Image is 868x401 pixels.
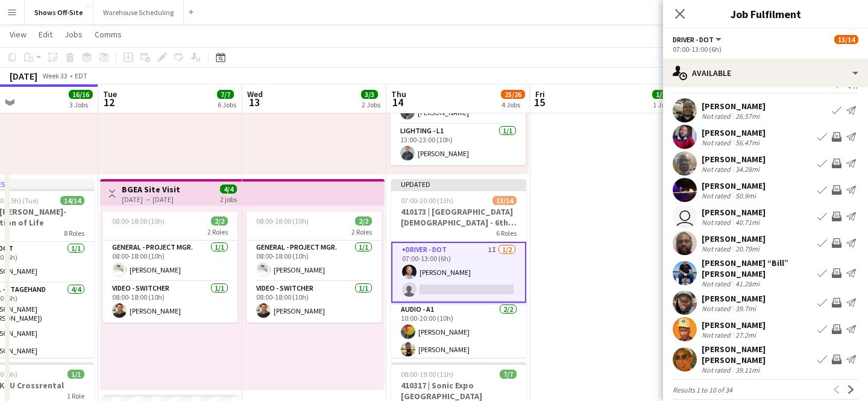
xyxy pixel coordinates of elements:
span: 1/1 [652,90,669,99]
span: 16/16 [69,90,93,99]
div: 50.9mi [733,191,758,200]
span: 08:00-18:00 (10h) [112,216,165,226]
app-card-role: General - Project Mgr.1/108:00-18:00 (10h)[PERSON_NAME] [102,241,237,282]
div: Not rated [702,365,733,374]
app-card-role: Driver - DOT1I1/207:00-13:00 (6h)[PERSON_NAME] [391,242,526,303]
div: [PERSON_NAME] “Bill” [PERSON_NAME] [702,257,813,279]
a: View [5,27,31,42]
span: Driver - DOT [673,35,714,44]
div: Not rated [702,138,733,147]
span: 8 Roles [64,229,84,238]
div: [PERSON_NAME] [702,320,766,330]
app-card-role: Lighting - L11/113:00-23:00 (10h)[PERSON_NAME] [391,124,526,165]
span: 7/7 [500,370,517,379]
h3: 410173 | [GEOGRAPHIC_DATA][DEMOGRAPHIC_DATA] - 6th Grade Fall Camp FFA 2025 [391,206,526,228]
button: Shows Off-Site [25,1,93,24]
div: [PERSON_NAME] [702,180,766,191]
span: Week 33 [40,71,70,80]
div: Not rated [702,165,733,174]
span: 13 [245,95,263,109]
div: Not rated [702,279,733,288]
div: [DATE] → [DATE] [122,195,180,204]
span: 15 [533,95,545,109]
span: 13/14 [834,35,858,44]
span: 25/26 [501,90,525,99]
div: Available [663,58,868,87]
span: View [10,29,27,40]
span: 2/2 [355,216,372,226]
span: 1/1 [68,370,84,379]
span: 4/4 [220,185,237,194]
app-card-role: Video - Switcher1/108:00-18:00 (10h)[PERSON_NAME] [102,282,237,323]
div: 20.79mi [733,244,762,253]
span: 3/3 [361,90,378,99]
div: 07:00-13:00 (6h) [673,45,858,54]
div: Not rated [702,244,733,253]
span: Results 1 to 10 of 34 [673,385,732,394]
div: [PERSON_NAME] [702,127,766,138]
div: 39.7mi [733,304,758,313]
span: 08:00-19:00 (11h) [401,370,453,379]
span: 6 Roles [496,229,517,238]
div: 4 Jobs [502,100,524,109]
div: Not rated [702,191,733,200]
div: 40.71mi [733,218,762,227]
div: [PERSON_NAME] [702,154,766,165]
div: 2 Jobs [362,100,380,109]
div: 3 Jobs [69,100,92,109]
app-card-role: Audio - A12/210:00-20:00 (10h)[PERSON_NAME][PERSON_NAME] [391,303,526,361]
div: [PERSON_NAME] [PERSON_NAME] [702,344,813,365]
div: [PERSON_NAME] [702,101,766,112]
span: 1 Role [67,391,84,400]
div: EDT [75,71,87,80]
div: 39.11mi [733,365,762,374]
div: 56.47mi [733,138,762,147]
span: 07:00-20:00 (13h) [401,196,453,205]
span: 2 Roles [351,227,372,236]
app-job-card: Updated07:00-20:00 (13h)13/14410173 | [GEOGRAPHIC_DATA][DEMOGRAPHIC_DATA] - 6th Grade Fall Camp F... [391,179,526,358]
a: Jobs [60,27,87,42]
a: Comms [90,27,127,42]
span: 2/2 [211,216,228,226]
div: [PERSON_NAME] [702,207,766,218]
div: Not rated [702,112,733,121]
div: 1 Job [653,100,668,109]
span: Jobs [64,29,83,40]
span: 7/7 [217,90,234,99]
h3: BGEA Site Visit [122,184,180,195]
span: 14 [389,95,406,109]
div: 6 Jobs [218,100,236,109]
div: [PERSON_NAME] [702,293,766,304]
span: Tue [103,89,117,99]
span: 08:00-18:00 (10h) [256,216,309,226]
div: 34.28mi [733,165,762,174]
app-card-role: General - Project Mgr.1/108:00-18:00 (10h)[PERSON_NAME] [247,241,382,282]
h3: Job Fulfilment [663,6,868,22]
div: Updated [391,179,526,189]
span: Thu [391,89,406,99]
span: 2 Roles [207,227,228,236]
app-job-card: 08:00-18:00 (10h)2/22 RolesGeneral - Project Mgr.1/108:00-18:00 (10h)[PERSON_NAME]Video - Switche... [102,212,237,323]
div: Not rated [702,304,733,313]
span: Wed [247,89,263,99]
span: 12 [101,95,117,109]
button: Warehouse Scheduling [93,1,184,24]
span: Edit [39,29,52,40]
app-card-role: Video - Switcher1/108:00-18:00 (10h)[PERSON_NAME] [247,282,382,323]
div: 27.2mi [733,330,758,339]
div: 26.57mi [733,112,762,121]
div: Not rated [702,330,733,339]
span: Comms [95,29,122,40]
div: 2 jobs [220,194,237,204]
div: [PERSON_NAME] [702,233,766,244]
div: 41.28mi [733,279,762,288]
button: Driver - DOT [673,35,723,44]
div: [DATE] [10,70,37,82]
span: 13/14 [492,196,517,205]
span: Fri [535,89,545,99]
app-job-card: 08:00-18:00 (10h)2/22 RolesGeneral - Project Mgr.1/108:00-18:00 (10h)[PERSON_NAME]Video - Switche... [247,212,382,323]
span: 14/14 [60,196,84,205]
